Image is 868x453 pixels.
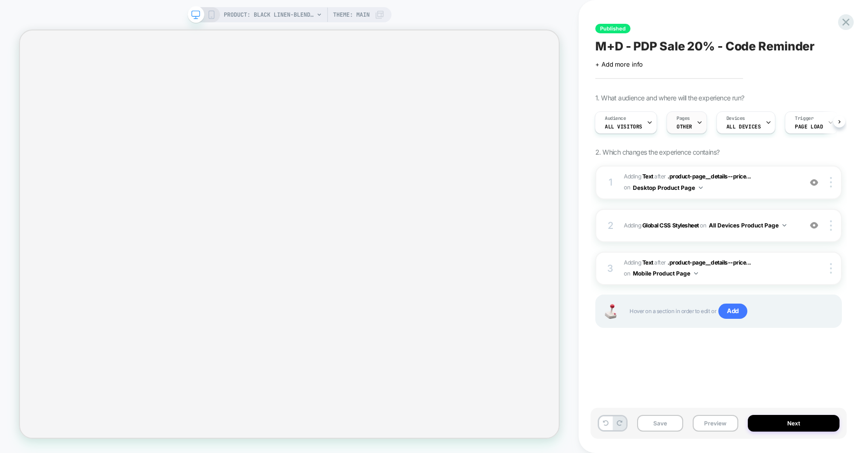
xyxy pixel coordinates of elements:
[633,182,703,194] button: Desktop Product Page
[700,220,706,231] span: on
[668,259,751,266] span: .product-page__details--price...
[654,259,666,266] span: AFTER
[642,259,653,266] b: Text
[601,304,620,319] img: Joystick
[642,173,653,180] b: Text
[595,94,744,102] span: 1. What audience and where will the experience run?
[595,148,719,156] span: 2. Which changes the experience contains?
[795,115,813,122] span: Trigger
[642,222,699,229] b: Global CSS Stylesheet
[830,220,832,231] img: close
[637,415,683,432] button: Save
[605,123,642,130] span: All Visitors
[677,115,690,122] span: Pages
[795,123,823,130] span: Page Load
[606,174,615,191] div: 1
[595,60,643,68] span: + Add more info
[595,39,815,53] span: M+D - PDP Sale 20% - Code Reminder
[668,173,751,180] span: .product-page__details--price...
[595,24,630,33] span: Published
[654,173,666,180] span: AFTER
[782,224,786,226] img: down arrow
[709,219,786,231] button: All Devices Product Page
[830,263,832,274] img: close
[605,115,626,122] span: Audience
[810,221,818,229] img: crossed eye
[748,415,839,432] button: Next
[726,115,745,122] span: Devices
[606,260,615,277] div: 3
[606,217,615,234] div: 2
[633,267,698,279] button: Mobile Product Page
[693,415,739,432] button: Preview
[630,304,831,319] span: Hover on a section in order to edit or
[624,219,797,231] span: Adding
[810,178,818,187] img: crossed eye
[333,7,370,22] span: Theme: MAIN
[718,304,747,319] span: Add
[677,123,692,130] span: OTHER
[624,182,630,193] span: on
[624,173,653,180] span: Adding
[830,177,832,187] img: close
[224,7,314,22] span: PRODUCT: Black Linen-blend Contrast Pleated Bandeau Jumpsuit [d255094blk]
[694,272,698,275] img: down arrow
[726,123,761,130] span: ALL DEVICES
[624,259,653,266] span: Adding
[624,268,630,279] span: on
[699,187,703,189] img: down arrow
